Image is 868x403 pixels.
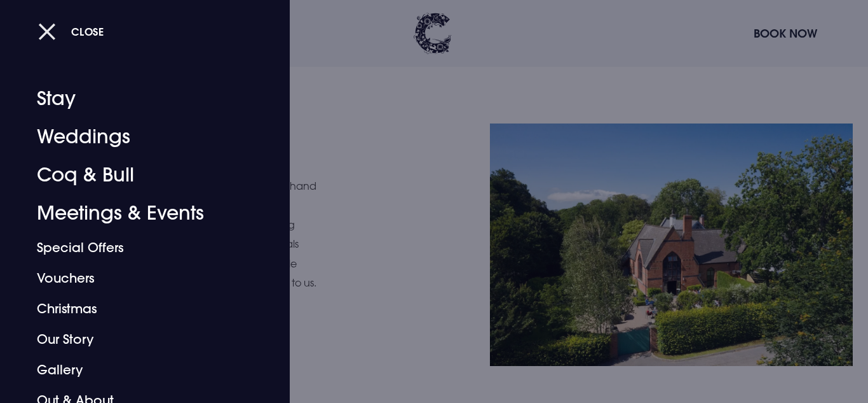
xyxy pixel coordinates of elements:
span: Close [71,25,104,38]
button: Close [38,18,104,45]
a: Coq & Bull [37,156,238,194]
a: Christmas [37,293,238,324]
a: Vouchers [37,263,238,293]
a: Stay [37,80,238,118]
a: Weddings [37,118,238,156]
a: Gallery [37,355,238,385]
a: Our Story [37,324,238,355]
a: Meetings & Events [37,194,238,232]
a: Special Offers [37,232,238,263]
